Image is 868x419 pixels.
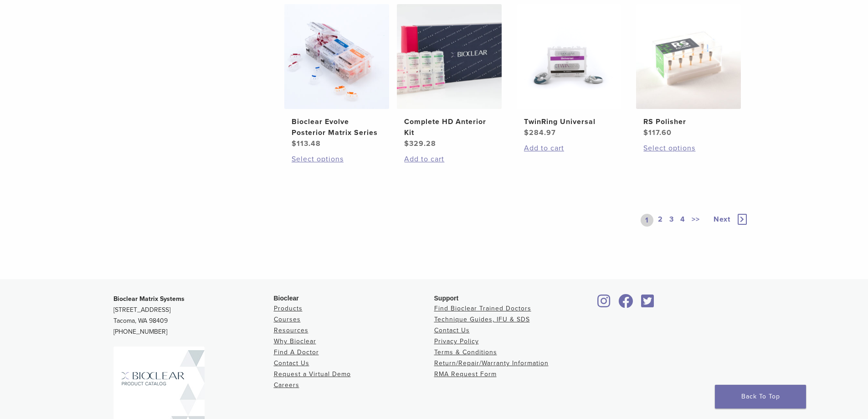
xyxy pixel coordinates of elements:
[668,214,676,227] a: 3
[292,116,382,138] h2: Bioclear Evolve Posterior Matrix Series
[434,337,479,345] a: Privacy Policy
[656,214,665,227] a: 2
[434,326,470,334] a: Contact Us
[690,214,702,227] a: >>
[643,128,648,137] span: $
[404,116,494,138] h2: Complete HD Anterior Kit
[524,143,614,154] a: Add to cart: “TwinRing Universal”
[524,128,529,137] span: $
[113,295,185,303] strong: Bioclear Matrix Systems
[292,154,382,165] a: Select options for “Bioclear Evolve Posterior Matrix Series”
[641,214,653,227] a: 1
[434,370,497,378] a: RMA Request Form
[643,116,734,127] h2: RS Polisher
[434,359,549,367] a: Return/Repair/Warranty Information
[636,4,741,109] img: RS Polisher
[524,116,614,127] h2: TwinRing Universal
[636,4,742,138] a: RS PolisherRS Polisher $117.60
[524,128,556,137] bdi: 284.97
[274,326,308,334] a: Resources
[274,348,319,356] a: Find A Doctor
[274,381,299,389] a: Careers
[274,305,303,312] a: Products
[404,139,436,148] bdi: 329.28
[274,316,301,323] a: Courses
[434,295,459,302] span: Support
[678,214,687,227] a: 4
[274,359,309,367] a: Contact Us
[113,294,274,337] p: [STREET_ADDRESS] Tacoma, WA 98409 [PHONE_NUMBER]
[292,139,321,148] bdi: 113.48
[714,215,730,224] span: Next
[643,128,672,137] bdi: 117.60
[517,4,621,109] img: TwinRing Universal
[274,337,316,345] a: Why Bioclear
[643,143,734,154] a: Select options for “RS Polisher”
[404,139,409,148] span: $
[397,4,502,109] img: Complete HD Anterior Kit
[434,348,497,356] a: Terms & Conditions
[616,300,637,309] a: Bioclear
[404,154,494,165] a: Add to cart: “Complete HD Anterior Kit”
[516,4,622,138] a: TwinRing UniversalTwinRing Universal $284.97
[434,305,531,312] a: Find Bioclear Trained Doctors
[274,295,299,302] span: Bioclear
[715,385,806,409] a: Back To Top
[638,300,657,309] a: Bioclear
[274,370,351,378] a: Request a Virtual Demo
[595,300,614,309] a: Bioclear
[292,139,297,148] span: $
[396,4,503,149] a: Complete HD Anterior KitComplete HD Anterior Kit $329.28
[284,4,390,149] a: Bioclear Evolve Posterior Matrix SeriesBioclear Evolve Posterior Matrix Series $113.48
[284,4,389,109] img: Bioclear Evolve Posterior Matrix Series
[434,316,530,323] a: Technique Guides, IFU & SDS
